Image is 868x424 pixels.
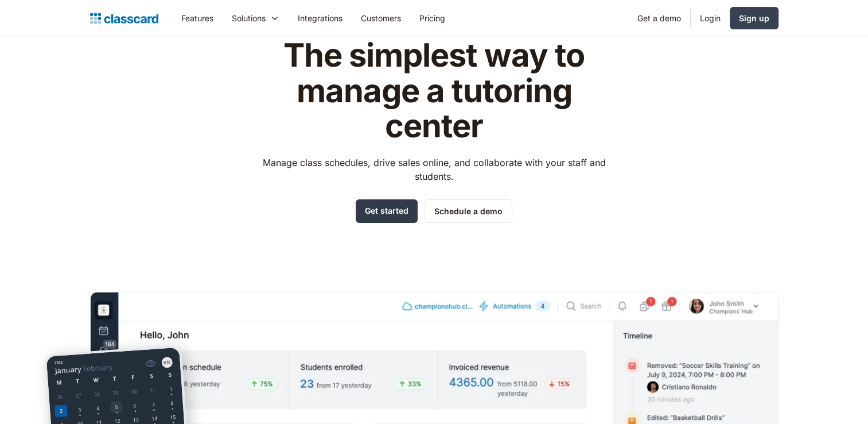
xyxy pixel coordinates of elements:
div: Solutions [232,12,266,24]
p: Manage class schedules, drive sales online, and collaborate with your staff and students. [252,156,616,183]
a: Customers [352,5,410,31]
a: Get started [356,199,418,223]
a: Get a demo [628,5,690,31]
div: Sign up [739,12,769,24]
div: Solutions [223,5,289,31]
a: Integrations [289,5,352,31]
a: Login [691,5,730,31]
a: Schedule a demo [425,199,512,223]
a: Pricing [410,5,454,31]
h1: The simplest way to manage a tutoring center [252,38,616,144]
a: Sign up [730,7,779,29]
a: home [90,10,158,26]
a: Features [172,5,223,31]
